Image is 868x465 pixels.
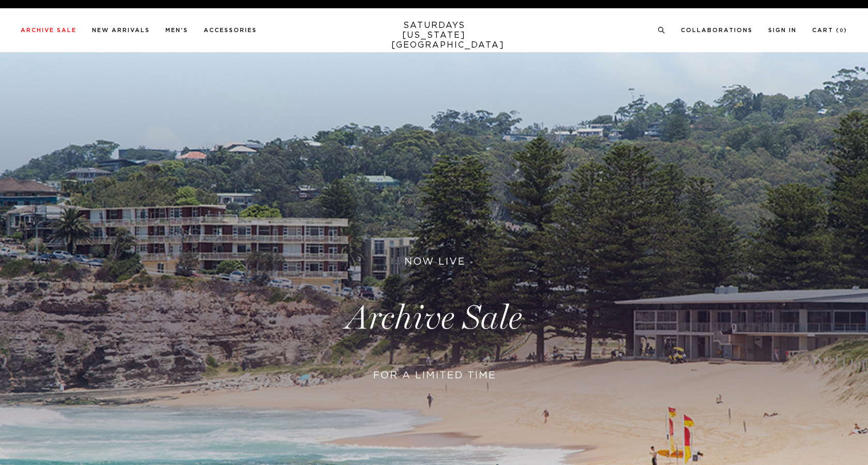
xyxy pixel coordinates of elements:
a: Accessories [204,27,257,33]
a: Archive Sale [21,27,77,33]
a: Sign In [768,27,797,33]
a: SATURDAYS[US_STATE][GEOGRAPHIC_DATA] [391,21,477,50]
a: Collaborations [681,27,753,33]
a: Men's [165,27,188,33]
small: 0 [840,28,844,33]
a: New Arrivals [92,27,150,33]
a: Cart (0) [812,27,847,33]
